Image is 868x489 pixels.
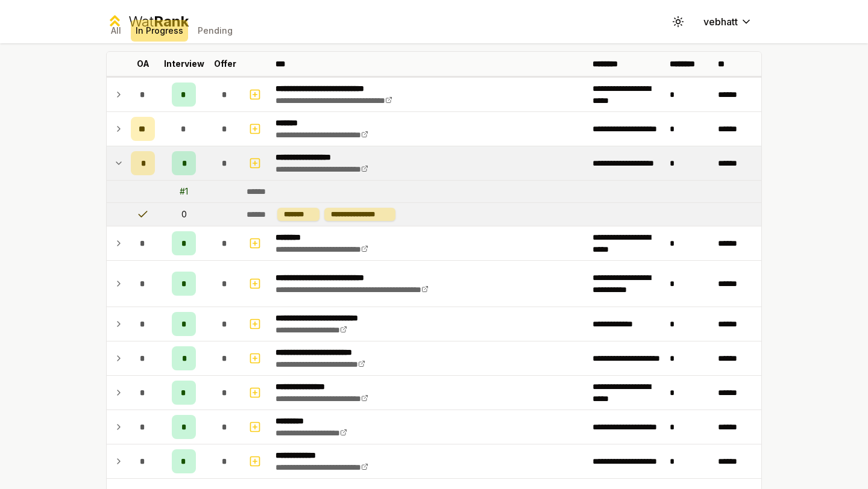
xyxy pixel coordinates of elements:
p: Offer [214,58,236,70]
span: Rank [154,13,189,30]
button: All [106,20,126,42]
span: vebhatt [703,14,738,29]
div: Wat [128,12,189,31]
td: 0 [160,203,208,226]
p: Interview [164,58,204,70]
p: OA [137,58,149,70]
a: WatRank [106,12,189,31]
button: Pending [193,20,237,42]
div: # 1 [180,185,188,198]
button: In Progress [131,20,188,42]
button: vebhatt [694,11,762,33]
